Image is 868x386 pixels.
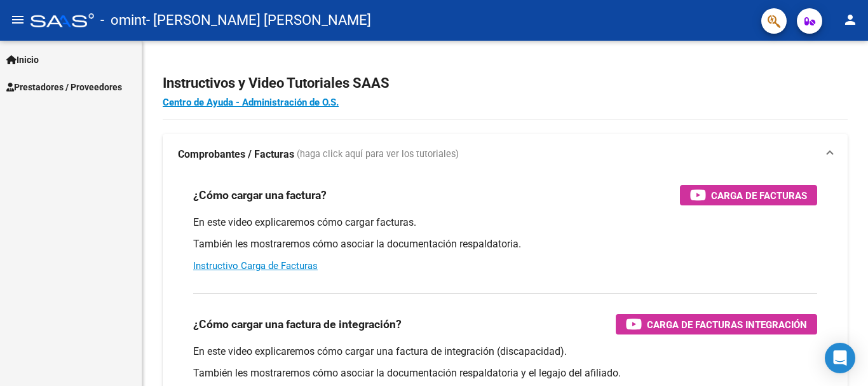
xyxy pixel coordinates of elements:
span: - [PERSON_NAME] [PERSON_NAME] [146,6,371,34]
strong: Comprobantes / Facturas [178,148,294,162]
button: Carga de Facturas [680,185,817,205]
mat-icon: menu [10,12,25,27]
p: También les mostraremos cómo asociar la documentación respaldatoria y el legajo del afiliado. [193,366,817,380]
mat-icon: person [843,12,858,27]
span: Prestadores / Proveedores [6,80,122,94]
p: En este video explicaremos cómo cargar una factura de integración (discapacidad). [193,345,817,359]
span: (haga click aquí para ver los tutoriales) [297,148,459,162]
span: Inicio [6,53,39,67]
span: Carga de Facturas [711,188,807,203]
a: Instructivo Carga de Facturas [193,260,318,272]
div: Open Intercom Messenger [825,343,855,373]
h3: ¿Cómo cargar una factura? [193,186,327,204]
h2: Instructivos y Video Tutoriales SAAS [163,71,848,95]
button: Carga de Facturas Integración [616,314,817,334]
a: Centro de Ayuda - Administración de O.S. [163,97,339,108]
p: En este video explicaremos cómo cargar facturas. [193,216,817,230]
span: - omint [100,6,146,34]
span: Carga de Facturas Integración [647,317,807,333]
mat-expansion-panel-header: Comprobantes / Facturas (haga click aquí para ver los tutoriales) [163,134,848,175]
h3: ¿Cómo cargar una factura de integración? [193,315,402,333]
p: También les mostraremos cómo asociar la documentación respaldatoria. [193,237,817,251]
